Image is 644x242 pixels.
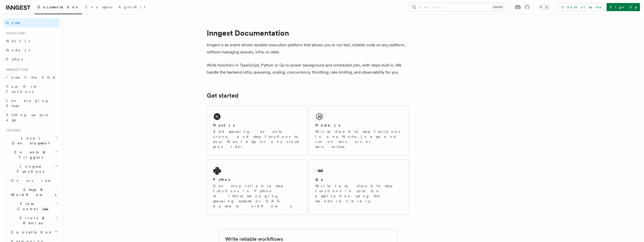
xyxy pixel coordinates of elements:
button: Flow Controlnew [9,199,59,213]
h1: Inngest Documentation [207,28,409,37]
h2: Next.js [213,123,235,128]
span: Inngest Functions [4,164,55,174]
a: Get started [207,92,238,99]
p: Write fast, durable step functions in your Go application using the standard library. [315,183,403,204]
button: Steps & Workflows [9,185,59,199]
a: Documentation [34,2,82,14]
a: Your first Functions [4,82,59,96]
span: Overview [11,179,63,183]
a: Setting up your app [4,110,59,124]
span: Inngest tour [4,68,28,72]
span: Features [4,128,21,133]
a: Install the SDK [4,73,59,82]
span: Errors & Retries [9,215,55,226]
a: Next.js [4,36,59,46]
button: Errors & Retries [9,213,59,228]
a: AgentKit [115,2,148,14]
a: Sign Up [607,3,640,11]
p: Develop reliable step functions in Python without managing queueing systems or DAG based workflows. [213,183,301,209]
a: Examples [82,2,115,14]
button: Local Development [4,134,59,148]
span: Events & Triggers [4,150,55,160]
span: Steps & Workflows [9,187,56,197]
span: Leveraging Steps [6,99,49,108]
span: Local Development [4,136,55,146]
p: Add queueing, events, crons, and step functions to your Next app on any cloud provider. [213,129,301,149]
button: Search...Ctrl+K [409,3,507,11]
a: Next.jsAdd queueing, events, crons, and step functions to your Next app on any cloud provider. [207,105,307,156]
p: Inngest is an event-driven durable execution platform that allows you to run fast, reliable code ... [207,41,409,56]
kbd: Ctrl+K [492,5,504,10]
span: Node.js [6,48,30,52]
h2: Go [315,177,324,182]
span: AgentKit [118,5,145,9]
a: Node.jsWrite durable step functions in any Node.js app and run on servers or serverless. [309,105,409,156]
button: Inngest Functions [4,162,59,176]
a: Overview [9,176,59,185]
span: Install the SDK [6,75,58,79]
a: Home [4,18,59,27]
span: Examples [85,5,112,9]
button: Toggle dark mode [538,4,550,10]
span: Quick start [4,31,26,35]
span: Python [6,57,25,61]
span: Your first Functions [6,84,36,94]
a: Leveraging Steps [4,96,59,110]
span: Next.js [6,39,30,43]
span: Documentation [37,5,79,9]
a: Node.js [4,46,59,55]
span: new [41,206,49,212]
button: Events & Triggers [4,148,59,162]
a: GoWrite fast, durable step functions in your Go application using the standard library. [309,160,409,215]
p: Write durable step functions in any Node.js app and run on servers or serverless. [315,129,403,149]
p: Write functions in TypeScript, Python or Go to power background and scheduled jobs, with steps bu... [207,62,409,76]
a: Python [4,55,59,64]
span: Setting up your app [6,113,50,122]
h2: Python [213,177,232,182]
a: PythonDevelop reliable step functions in Python without managing queueing systems or DAG based wo... [207,160,307,215]
span: Home [6,20,20,25]
button: Cancellation [9,228,59,237]
h2: Node.js [315,123,340,128]
a: Contact sales [558,3,605,11]
span: Cancellation [9,230,53,235]
span: Flow Control [9,201,56,211]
